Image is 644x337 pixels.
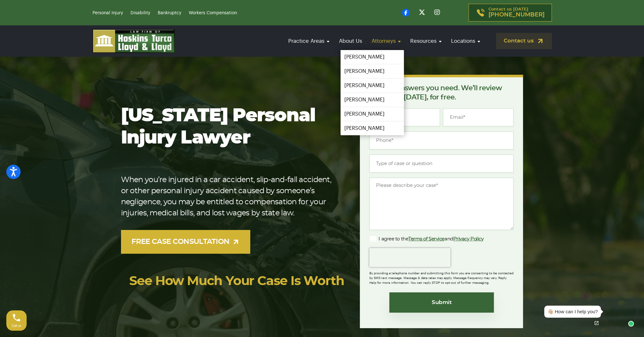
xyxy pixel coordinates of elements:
a: [PERSON_NAME] [341,79,404,92]
a: See How Much Your Case Is Worth [129,275,344,288]
a: Workers Compensation [189,11,237,15]
a: [PERSON_NAME] [341,50,404,64]
a: Contact us [DATE][PHONE_NUMBER] [469,4,552,22]
p: Get the answers you need. We’ll review your case [DATE], for free. [369,84,513,102]
div: 👋🏼 How can I help you? [547,308,598,315]
input: Phone* [369,131,513,149]
a: Attorneys [368,32,404,50]
a: Disability [131,11,150,15]
img: arrow-up-right-light.svg [232,238,240,246]
input: Full Name [369,108,440,126]
input: Type of case or question [369,155,513,173]
a: Open chat [590,316,603,330]
iframe: reCAPTCHA [369,248,450,267]
a: Contact us [496,33,552,49]
a: Practice Areas [285,32,333,50]
span: Call us [12,324,22,327]
a: About Us [336,32,365,50]
p: When you’re injured in a car accident, slip-and-fall accident, or other personal injury accident ... [121,175,340,219]
input: Email* [443,108,513,126]
a: [PERSON_NAME] [341,121,404,135]
a: Resources [407,32,445,50]
a: Locations [448,32,483,50]
a: Terms of Service [408,237,444,241]
span: [PHONE_NUMBER] [488,12,545,18]
h1: [US_STATE] Personal Injury Lawyer [121,105,340,149]
a: FREE CASE CONSULTATION [121,230,251,254]
p: Contact us [DATE] [488,7,545,18]
a: [PERSON_NAME] [341,107,404,121]
label: I agree to the and [369,235,483,243]
div: By providing a telephone number and submitting this form you are consenting to be contacted by SM... [369,267,513,285]
a: Bankruptcy [158,11,181,15]
a: [PERSON_NAME] [341,93,404,107]
input: Submit [389,292,494,313]
img: logo [92,29,175,53]
a: Privacy Policy [453,237,484,241]
a: Personal Injury [92,11,123,15]
a: [PERSON_NAME] [341,64,404,78]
